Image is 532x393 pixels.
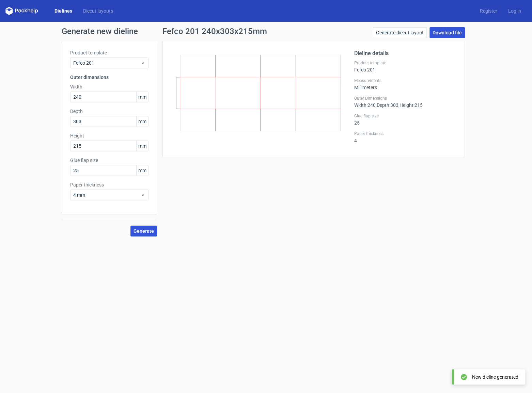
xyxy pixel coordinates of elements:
span: mm [136,141,148,151]
label: Product template [354,60,456,66]
a: Diecut layouts [78,7,119,14]
a: Dielines [49,7,78,14]
label: Paper thickness [354,131,456,136]
div: New dieline generated [472,374,518,380]
span: Generate [134,229,154,233]
span: 4 mm [73,192,140,198]
h1: Fefco 201 240x303x215mm [162,27,267,35]
span: , Depth : 303 [376,102,398,108]
label: Product template [70,49,148,56]
span: mm [136,165,148,176]
span: , Height : 215 [398,102,423,108]
label: Height [70,132,148,139]
div: 25 [354,113,456,126]
a: Log in [503,7,527,14]
label: Paper thickness [70,181,148,188]
div: Millimeters [354,78,456,90]
span: mm [136,92,148,102]
h2: Dieline details [354,49,456,58]
label: Outer Dimensions [354,96,456,101]
a: Download file [429,27,465,38]
label: Glue flap size [70,157,148,164]
span: Fefco 201 [73,60,140,66]
a: Generate diecut layout [373,27,427,38]
h1: Generate new dieline [62,27,470,35]
label: Width [70,83,148,90]
label: Depth [70,108,148,115]
span: Width : 240 [354,102,376,108]
label: Measurements [354,78,456,83]
div: Fefco 201 [354,60,456,72]
div: 4 [354,131,456,143]
span: mm [136,116,148,127]
h3: Outer dimensions [70,74,148,81]
button: Generate [130,226,157,236]
a: Register [474,7,503,14]
label: Glue flap size [354,113,456,119]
